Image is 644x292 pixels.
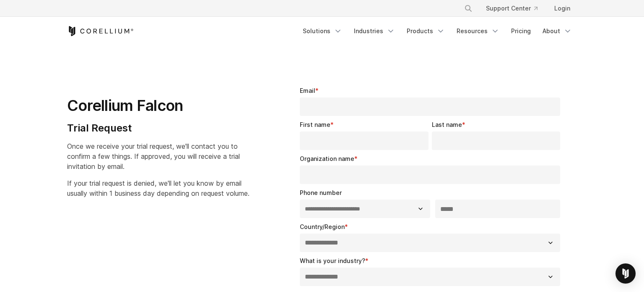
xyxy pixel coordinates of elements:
[538,24,577,39] a: About
[454,1,577,16] div: Navigation Menu
[300,257,365,264] span: What is your industry?
[298,24,347,39] a: Solutions
[452,24,504,39] a: Resources
[300,155,354,162] span: Organization name
[461,1,476,16] button: Search
[67,142,240,171] span: Once we receive your trial request, we'll contact you to confirm a few things. If approved, you w...
[349,24,400,39] a: Industries
[298,24,577,39] div: Navigation Menu
[67,122,249,134] h4: Trial Request
[479,1,544,16] a: Support Center
[300,223,345,230] span: Country/Region
[67,179,249,197] span: If your trial request is denied, we'll let you know by email usually within 1 business day depend...
[615,263,636,284] div: Open Intercom Messenger
[300,87,315,94] span: Email
[548,1,577,16] a: Login
[506,24,536,39] a: Pricing
[67,26,134,36] a: Corellium Home
[67,96,249,115] h1: Corellium Falcon
[300,121,330,128] span: First name
[432,121,462,128] span: Last name
[300,189,342,196] span: Phone number
[402,24,450,39] a: Products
